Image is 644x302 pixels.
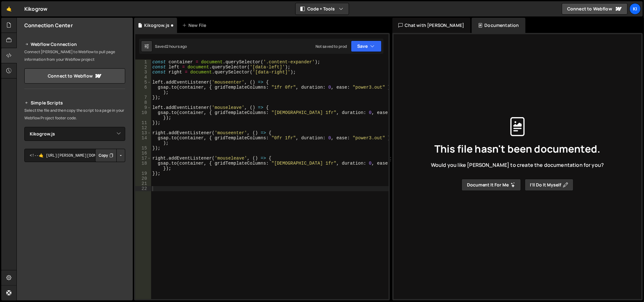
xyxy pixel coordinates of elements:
[135,186,151,191] div: 22
[296,3,349,15] button: Code + Tools
[135,135,151,146] div: 14
[24,68,125,84] a: Connect to Webflow
[24,149,125,162] textarea: <!--🤙 [URL][PERSON_NAME][DOMAIN_NAME]> <script>document.addEventListener("DOMContentLoaded", func...
[95,149,117,162] button: Copy
[166,44,187,49] div: 2 hours ago
[135,151,151,156] div: 16
[24,99,125,107] h2: Simple Scripts
[562,3,628,15] a: Connect to Webflow
[135,171,151,176] div: 19
[135,156,151,161] div: 17
[525,179,573,191] button: I’ll do it myself
[135,130,151,135] div: 13
[135,95,151,100] div: 7
[629,3,641,15] a: Ki
[24,173,126,230] iframe: YouTube video player
[95,149,125,162] div: Button group with nested dropdown
[392,18,471,33] div: Chat with [PERSON_NAME]
[316,44,347,49] div: Not saved to prod
[135,181,151,186] div: 21
[135,100,151,105] div: 8
[182,22,209,28] div: New File
[135,125,151,130] div: 12
[135,146,151,151] div: 15
[135,60,151,65] div: 1
[135,176,151,181] div: 20
[472,18,525,33] div: Documentation
[135,105,151,110] div: 9
[24,22,73,29] h2: Connection Center
[24,234,126,291] iframe: YouTube video player
[24,48,125,63] p: Connect [PERSON_NAME] to Webflow to pull page information from your Webflow project
[431,161,604,168] span: Would you like [PERSON_NAME] to create the documentation for you?
[135,80,151,85] div: 5
[351,41,382,52] button: Save
[135,161,151,171] div: 18
[24,5,47,13] div: Kikogrow
[135,75,151,80] div: 4
[462,179,521,191] button: Document it for me
[144,22,169,28] div: Kikogrow.js
[135,70,151,75] div: 3
[24,107,125,122] p: Select the file and then copy the script to a page in your Webflow Project footer code.
[24,41,125,48] h2: Webflow Connection
[434,144,600,154] span: This file hasn't been documented.
[135,85,151,95] div: 6
[155,44,187,49] div: Saved
[135,65,151,70] div: 2
[135,120,151,125] div: 11
[1,1,17,16] a: 🤙
[135,110,151,120] div: 10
